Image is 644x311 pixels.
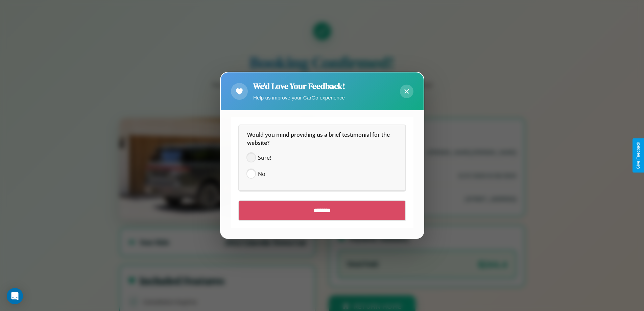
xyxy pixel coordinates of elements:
[7,288,23,304] div: Open Intercom Messenger
[258,170,265,178] span: No
[247,131,391,147] span: Would you mind providing us a brief testimonial for the website?
[253,93,345,102] p: Help us improve your CarGo experience
[636,142,641,169] div: Give Feedback
[258,154,271,162] span: Sure!
[253,81,345,92] h2: We'd Love Your Feedback!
